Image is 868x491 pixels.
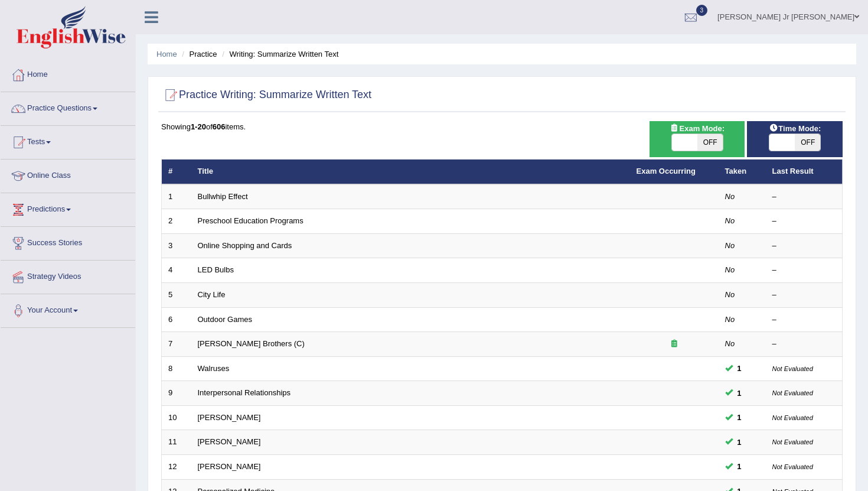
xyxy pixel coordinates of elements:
[637,339,712,350] div: Exam occurring question
[198,437,261,446] a: [PERSON_NAME]
[162,258,191,283] td: 4
[198,192,248,201] a: Bullwhip Effect
[772,339,836,350] div: –
[1,294,135,324] a: Your Account
[156,50,177,58] a: Home
[772,216,836,227] div: –
[162,454,191,479] td: 12
[725,216,735,225] em: No
[733,436,746,448] span: You can still take this question
[696,5,708,16] span: 3
[772,290,836,301] div: –
[162,233,191,258] td: 3
[772,365,813,372] small: Not Evaluated
[162,356,191,381] td: 8
[733,362,746,375] span: You can still take this question
[198,241,292,250] a: Online Shopping and Cards
[725,241,735,250] em: No
[725,339,735,348] em: No
[213,122,226,131] b: 606
[198,265,234,274] a: LED Bulbs
[733,387,746,399] span: You can still take this question
[179,48,217,60] li: Practice
[772,240,836,252] div: –
[772,265,836,276] div: –
[162,381,191,406] td: 9
[191,160,630,184] th: Title
[162,332,191,357] td: 7
[162,283,191,308] td: 5
[650,121,745,157] div: Show exams occurring in exams
[1,92,135,122] a: Practice Questions
[697,134,723,151] span: OFF
[772,438,813,446] small: Not Evaluated
[772,191,836,203] div: –
[198,290,226,299] a: City Life
[198,462,261,471] a: [PERSON_NAME]
[1,227,135,256] a: Success Stories
[198,216,304,225] a: Preschool Education Programs
[764,122,825,135] span: Time Mode:
[1,126,135,155] a: Tests
[637,167,696,175] a: Exam Occurring
[162,160,191,184] th: #
[1,58,135,88] a: Home
[725,265,735,274] em: No
[665,122,729,135] span: Exam Mode:
[219,48,338,60] li: Writing: Summarize Written Text
[162,430,191,455] td: 11
[162,307,191,332] td: 6
[198,388,291,397] a: Interpersonal Relationships
[772,463,813,470] small: Not Evaluated
[725,315,735,324] em: No
[733,460,746,473] span: You can still take this question
[198,315,253,324] a: Outdoor Games
[733,411,746,424] span: You can still take this question
[725,192,735,201] em: No
[725,290,735,299] em: No
[1,193,135,223] a: Predictions
[161,121,843,132] div: Showing of items.
[191,122,206,131] b: 1-20
[766,160,843,184] th: Last Result
[772,414,813,421] small: Not Evaluated
[772,314,836,326] div: –
[198,413,261,422] a: [PERSON_NAME]
[162,184,191,209] td: 1
[198,364,230,373] a: Walruses
[719,160,766,184] th: Taken
[162,209,191,234] td: 2
[161,86,371,104] h2: Practice Writing: Summarize Written Text
[1,160,135,189] a: Online Class
[772,389,813,396] small: Not Evaluated
[795,134,820,151] span: OFF
[198,339,305,348] a: [PERSON_NAME] Brothers (C)
[1,261,135,290] a: Strategy Videos
[162,405,191,430] td: 10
